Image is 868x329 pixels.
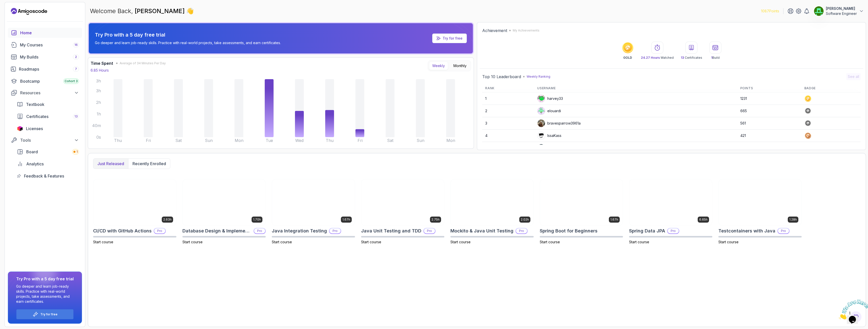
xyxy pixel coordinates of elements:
img: user profile image [537,119,545,127]
p: Weekly Ranking [527,75,550,79]
td: 665 [737,105,801,117]
tspan: Mon [235,138,243,143]
td: 561 [737,117,801,130]
span: 1 [76,150,78,154]
a: home [8,28,82,38]
a: Try for free [443,36,463,41]
td: 1 [482,93,534,105]
p: Pro [330,228,341,233]
p: Watched [641,56,674,60]
div: Tools [20,137,79,143]
span: 13 [74,114,78,118]
a: Mockito & Java Unit Testing card2.02hMockito & Java Unit TestingProStart course [450,179,534,245]
button: Just released [93,159,128,169]
img: CI/CD with GitHub Actions card [93,179,176,226]
a: Java Integration Testing card1.67hJava Integration TestingProStart course [272,179,355,245]
img: user profile image [537,132,545,139]
tspan: Wed [295,138,304,143]
p: Welcome Back, [90,7,194,15]
a: Spring Data JPA card6.65hSpring Data JPAProStart course [629,179,712,245]
a: licenses [14,124,82,134]
p: 6.65h [699,218,708,222]
div: bravesparrow3961a [537,119,581,127]
a: Testcontainers with Java card1.28hTestcontainers with JavaProStart course [718,179,802,245]
tspan: Fri [358,138,363,143]
p: 2.75h [431,218,440,222]
span: 24.27 Hours [641,56,660,59]
p: Pro [254,228,265,233]
h2: Top 10 Leaderboard [482,74,521,80]
a: CI/CD with GitHub Actions card2.63hCI/CD with GitHub ActionsProStart course [93,179,176,245]
a: courses [8,40,82,50]
img: jetbrains icon [17,126,23,131]
p: [PERSON_NAME] [826,6,857,11]
div: My Courses [20,42,79,48]
img: Java Unit Testing and TDD card [361,179,444,226]
span: 13 [681,56,684,59]
img: Chat attention grabber [2,2,33,22]
p: Pro [424,228,435,233]
div: IssaKass [537,132,561,140]
p: Software Engineer [826,11,857,16]
button: Recently enrolled [128,159,170,169]
th: Badge [801,84,861,93]
span: 7 [75,67,77,71]
td: 385 [737,142,801,154]
h2: Spring Boot for Beginners [540,227,598,234]
div: harvey33 [537,95,563,103]
p: 1.67h [610,218,618,222]
tspan: 3h [96,88,101,93]
span: 2 [75,55,77,59]
p: Pro [668,228,679,233]
span: Start course [182,240,203,244]
p: 1.67h [342,218,350,222]
tspan: Mon [446,138,455,143]
tspan: 40m [92,123,101,128]
iframe: chat widget [837,297,868,321]
img: Spring Boot for Beginners card [540,179,623,226]
img: Database Design & Implementation card [183,179,265,226]
a: bootcamp [8,76,82,86]
img: Mockito & Java Unit Testing card [451,179,533,226]
span: Start course [450,240,471,244]
p: Try Pro with a 5 day free trial [95,31,281,38]
span: Cohort 3 [65,79,78,83]
span: Textbook [26,101,44,107]
button: Weekly [429,62,448,70]
div: Home [20,30,79,36]
a: certificates [14,111,82,122]
img: default monster avatar [537,95,545,102]
p: 1.28h [789,218,797,222]
span: 1 [2,2,4,6]
img: user profile image [814,6,824,16]
img: default monster avatar [537,107,545,115]
p: Pro [778,228,789,233]
div: Roadmaps [19,66,79,72]
tspan: Thu [114,138,122,143]
span: Start course [361,240,381,244]
a: roadmaps [8,64,82,74]
tspan: 3h [96,78,101,83]
span: Start course [540,240,560,244]
img: Java Integration Testing card [272,179,355,226]
a: analytics [14,159,82,169]
tspan: 0s [96,135,101,140]
th: Points [737,84,801,93]
td: 4 [482,130,534,142]
p: 1.70h [253,218,261,222]
td: 421 [737,130,801,142]
p: Go deeper and learn job-ready skills. Practice with real-world projects, take assessments, and ea... [16,284,74,304]
img: Testcontainers with Java card [719,179,801,226]
tspan: Tue [266,138,273,143]
h2: Spring Data JPA [629,227,665,234]
h2: Testcontainers with Java [718,227,775,234]
p: Go deeper and learn job-ready skills. Practice with real-world projects, take assessments, and ea... [95,40,281,45]
tspan: Sat [387,138,394,143]
td: 3 [482,117,534,130]
a: feedback [14,171,82,181]
p: My Achievements [513,28,539,33]
div: CoderForReal [537,144,571,152]
a: Landing page [11,7,47,15]
tspan: Sat [175,138,182,143]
